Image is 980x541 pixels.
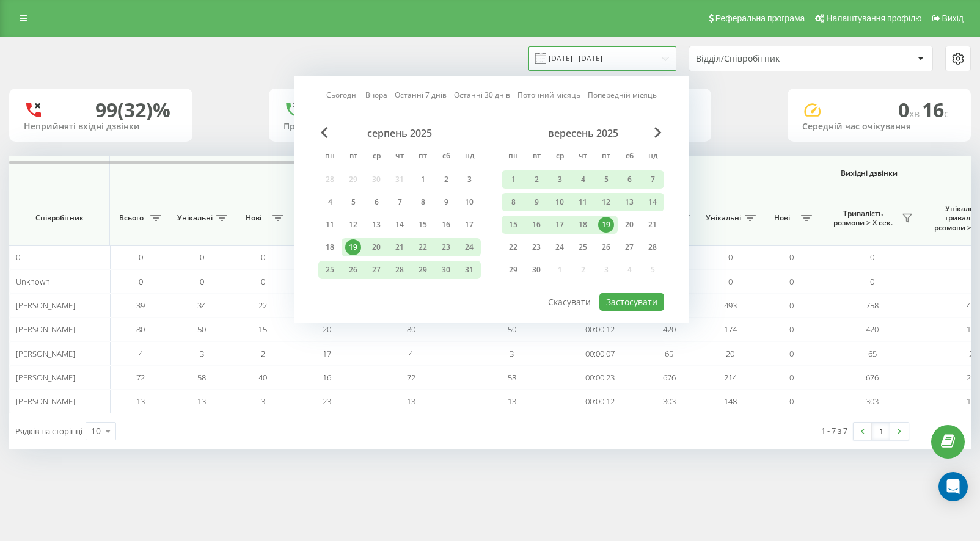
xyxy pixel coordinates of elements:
[438,194,454,210] div: 9
[508,396,516,407] span: 13
[415,172,431,187] div: 1
[706,213,741,223] span: Унікальні
[91,425,101,437] div: 10
[321,127,328,138] span: Previous Month
[938,472,968,501] div: Open Intercom Messenger
[368,262,384,278] div: 27
[502,193,525,211] div: пн 8 вер 2025 р.
[789,276,794,287] span: 0
[502,127,664,139] div: вересень 2025
[461,262,477,278] div: 31
[728,276,733,287] span: 0
[458,193,481,211] div: нд 10 серп 2025 р.
[437,148,455,166] abbr: субота
[407,372,415,383] span: 72
[789,372,794,383] span: 0
[200,348,204,359] span: 3
[365,216,388,234] div: ср 13 серп 2025 р.
[16,276,50,287] span: Unknown
[696,54,842,64] div: Відділ/Співробітник
[258,372,267,383] span: 40
[200,252,204,263] span: 0
[16,324,75,335] span: [PERSON_NAME]
[283,122,437,132] div: Прийняті вхідні дзвінки
[870,276,874,287] span: 0
[802,122,956,132] div: Середній час очікування
[258,324,267,335] span: 15
[388,261,411,279] div: чт 28 серп 2025 р.
[16,252,20,263] span: 0
[618,238,641,256] div: сб 27 вер 2025 р.
[726,348,734,359] span: 20
[392,217,408,233] div: 14
[663,372,676,383] span: 676
[728,252,733,263] span: 0
[434,170,458,189] div: сб 2 серп 2025 р.
[460,148,478,166] abbr: неділя
[548,170,571,189] div: ср 3 вер 2025 р.
[870,252,874,263] span: 0
[95,98,170,122] div: 99 (32)%
[967,372,979,383] span: 214
[258,300,267,311] span: 22
[136,324,145,335] span: 80
[641,238,664,256] div: нд 28 вер 2025 р.
[571,238,594,256] div: чт 25 вер 2025 р.
[139,348,143,359] span: 4
[322,262,338,278] div: 25
[594,193,618,211] div: пт 12 вер 2025 р.
[411,216,434,234] div: пт 15 серп 2025 р.
[909,107,922,120] span: хв
[552,239,568,255] div: 24
[621,239,637,255] div: 27
[411,261,434,279] div: пт 29 серп 2025 р.
[872,423,890,440] a: 1
[368,239,384,255] div: 20
[621,194,637,210] div: 13
[345,194,361,210] div: 5
[434,193,458,211] div: сб 9 серп 2025 р.
[588,89,657,101] a: Попередній місяць
[575,239,591,255] div: 25
[261,252,265,263] span: 0
[392,239,408,255] div: 21
[345,217,361,233] div: 12
[517,89,580,101] a: Поточний місяць
[594,216,618,234] div: пт 19 вер 2025 р.
[525,216,548,234] div: вт 16 вер 2025 р.
[599,293,664,311] button: Застосувати
[415,262,431,278] div: 29
[200,276,204,287] span: 0
[866,300,879,311] span: 758
[505,194,521,210] div: 8
[197,396,206,407] span: 13
[527,148,546,166] abbr: вівторок
[525,193,548,211] div: вт 9 вер 2025 р.
[407,396,415,407] span: 13
[322,239,338,255] div: 18
[724,372,737,383] span: 214
[20,213,99,223] span: Співробітник
[618,193,641,211] div: сб 13 вер 2025 р.
[821,424,847,437] div: 1 - 7 з 7
[368,217,384,233] div: 13
[16,300,75,311] span: [PERSON_NAME]
[15,426,82,437] span: Рядків на сторінці
[390,148,409,166] abbr: четвер
[323,348,331,359] span: 17
[562,390,638,413] td: 00:00:12
[365,238,388,256] div: ср 20 серп 2025 р.
[552,194,568,210] div: 10
[461,172,477,187] div: 3
[502,216,525,234] div: пн 15 вер 2025 р.
[415,217,431,233] div: 15
[407,324,415,335] span: 80
[458,261,481,279] div: нд 31 серп 2025 р.
[510,348,514,359] span: 3
[621,172,637,187] div: 6
[388,216,411,234] div: чт 14 серп 2025 р.
[365,89,387,101] a: Вчора
[414,148,432,166] abbr: п’ятниця
[967,300,979,311] span: 493
[318,216,342,234] div: пн 11 серп 2025 р.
